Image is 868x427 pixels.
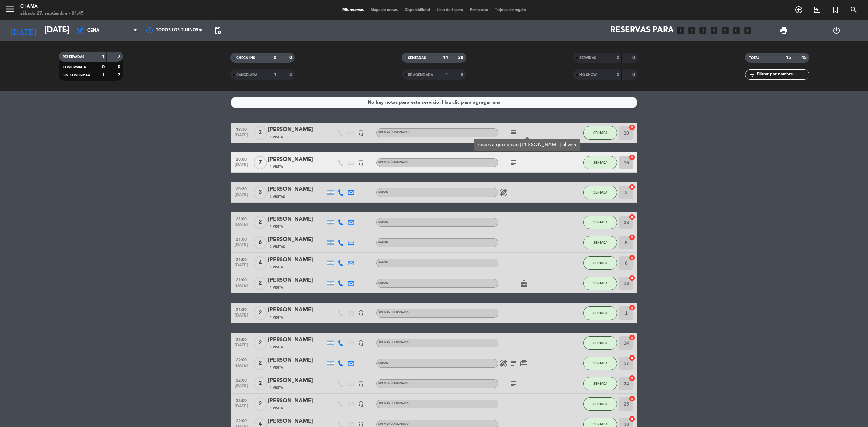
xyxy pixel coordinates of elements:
span: Mapa de mesas [367,8,401,12]
span: [DATE] [233,263,250,271]
span: SERVIDAS [579,56,596,60]
span: 1 Visita [270,285,283,290]
i: cancel [629,334,635,341]
span: SALON [378,282,388,284]
div: sábado 27. septiembre - 01:45 [20,10,84,17]
span: [DATE] [233,343,250,351]
span: Cena [87,28,99,33]
strong: 0 [617,72,619,77]
i: turned_in_not [831,6,840,14]
span: RE AGENDADA [408,73,433,77]
i: headset_mic [358,381,364,387]
span: SALON [378,191,388,194]
span: Sin menú asignado [378,341,409,344]
span: 2 Visitas [270,194,285,200]
span: 22:00 [233,335,250,343]
span: 20:00 [233,155,250,163]
div: No hay notas para este servicio. Haz clic para agregar una [368,99,501,106]
strong: 14 [442,55,448,60]
i: cancel [629,234,635,241]
span: SALON [378,221,388,223]
span: Disponibilidad [401,8,433,12]
span: 3 [254,186,267,199]
div: [PERSON_NAME] [268,215,325,224]
span: 4 [254,256,267,270]
span: SALON [378,261,388,264]
i: cancel [629,213,635,220]
span: SENTADA [593,190,607,194]
i: cancel [629,415,635,422]
div: [PERSON_NAME] [268,155,325,164]
div: [PERSON_NAME] [268,185,325,194]
i: cancel [629,124,635,131]
span: Pre-acceso [467,8,492,12]
span: [DATE] [233,313,250,321]
span: SENTADA [593,281,607,285]
span: 1 Visita [270,385,283,391]
strong: 45 [801,55,808,60]
button: SENTADA [583,336,617,350]
span: 1 Visita [270,406,283,411]
i: cancel [629,254,635,261]
strong: 0 [274,55,276,60]
span: RESERVADAS [63,55,84,59]
strong: 0 [617,55,619,60]
span: 19:30 [233,125,250,133]
i: card_giftcard [520,359,528,367]
i: cancel [629,274,635,281]
span: 1 Visita [270,164,283,170]
span: [DATE] [233,243,250,250]
button: SENTADA [583,357,617,370]
span: 22:00 [233,376,250,384]
span: 21:00 [233,276,250,283]
span: SENTADA [593,261,607,265]
span: [DATE] [233,404,250,412]
i: looks_3 [698,26,707,35]
button: SENTADA [583,236,617,249]
span: 2 [254,336,267,350]
span: CHECK INS [236,56,255,60]
strong: 2 [289,72,293,77]
i: healing [499,188,508,197]
span: 21:00 [233,255,250,263]
span: 20:30 [233,185,250,192]
strong: 7 [118,54,122,59]
div: CHAMA [20,3,84,10]
i: looks_5 [721,26,730,35]
span: 2 [254,306,267,320]
span: Sin menú asignado [378,131,409,134]
span: Sin menú asignado [378,382,409,385]
input: Filtrar por nombre... [756,71,809,78]
span: 1 Visita [270,265,283,270]
span: 1 Visita [270,224,283,229]
div: [PERSON_NAME] [268,376,325,385]
div: [PERSON_NAME] [268,125,325,134]
span: SENTADA [593,131,607,135]
span: [DATE] [233,163,250,170]
i: filter_list [748,70,756,79]
span: SENTADA [593,422,607,426]
span: 1 Visita [270,365,283,370]
div: [PERSON_NAME] [268,306,325,314]
strong: 7 [118,73,122,77]
strong: 0 [118,65,122,69]
span: CANCELADA [236,73,257,77]
strong: 8 [461,72,465,77]
i: looks_two [687,26,696,35]
button: menu [5,4,15,17]
i: cancel [629,354,635,361]
i: headset_mic [358,310,364,316]
i: [DATE] [5,23,41,38]
div: [PERSON_NAME] [268,276,325,285]
div: [PERSON_NAME] [268,335,325,344]
i: add_box [743,26,752,35]
span: [DATE] [233,363,250,371]
div: [PERSON_NAME] [268,396,325,405]
span: SENTADA [593,161,607,164]
div: [PERSON_NAME] [268,235,325,244]
button: SENTADA [583,377,617,390]
span: SALON [378,362,388,364]
button: SENTADA [583,186,617,199]
span: pending_actions [214,26,222,35]
i: exit_to_app [813,6,821,14]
